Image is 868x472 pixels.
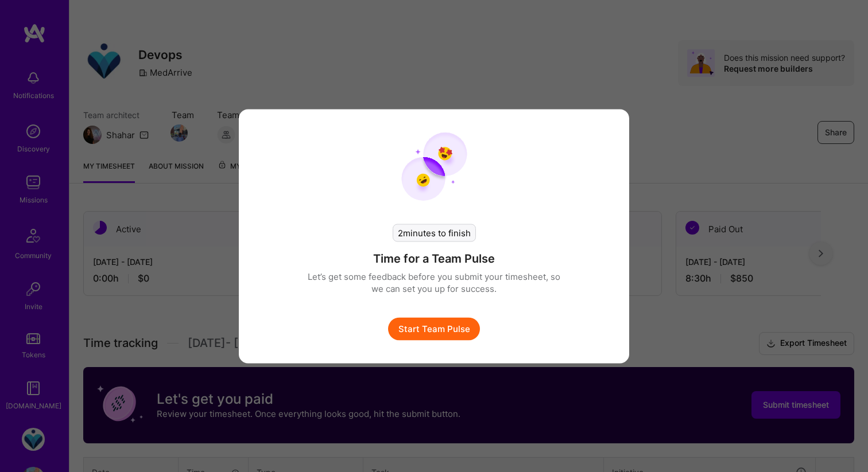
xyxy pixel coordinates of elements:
[308,270,560,294] p: Let’s get some feedback before you submit your timesheet, so we can set you up for success.
[388,317,480,340] button: Start Team Pulse
[239,109,629,363] div: modal
[401,132,467,201] img: team pulse start
[373,251,495,266] h4: Time for a Team Pulse
[393,224,476,241] div: 2 minutes to finish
